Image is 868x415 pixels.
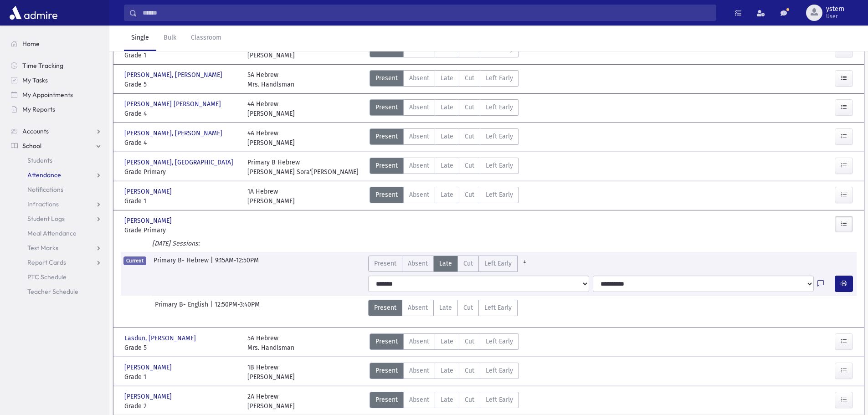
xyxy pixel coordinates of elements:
[370,187,519,206] div: AttTypes
[375,366,398,375] span: Present
[124,363,174,372] span: [PERSON_NAME]
[124,225,238,235] span: Grade Primary
[27,229,77,237] span: Meal Attendance
[441,366,453,375] span: Late
[441,73,453,83] span: Late
[247,333,294,353] div: 5A Hebrew Mrs. Handlsman
[124,99,223,109] span: [PERSON_NAME] [PERSON_NAME]
[27,273,67,281] span: PTC Schedule
[124,392,174,401] span: [PERSON_NAME]
[124,80,238,89] span: Grade 5
[441,102,453,112] span: Late
[4,168,109,182] a: Attendance
[375,161,398,170] span: Present
[408,259,428,268] span: Absent
[22,40,40,48] span: Home
[211,256,215,272] span: |
[4,102,109,117] a: My Reports
[27,156,52,164] span: Students
[154,256,211,272] span: Primary B- Hebrew
[22,105,55,113] span: My Reports
[247,70,294,89] div: 5A Hebrew Mrs. Handlsman
[368,300,518,316] div: AttTypes
[22,76,48,84] span: My Tasks
[441,337,453,346] span: Late
[4,241,109,255] a: Test Marks
[124,128,224,138] span: [PERSON_NAME], [PERSON_NAME]
[124,167,238,177] span: Grade Primary
[124,333,198,343] span: Lasdun, [PERSON_NAME]
[4,211,109,226] a: Student Logs
[4,255,109,270] a: Report Cards
[370,363,519,382] div: AttTypes
[4,124,109,138] a: Accounts
[4,270,109,284] a: PTC Schedule
[22,91,73,99] span: My Appointments
[27,244,58,252] span: Test Marks
[441,132,453,141] span: Late
[439,303,452,313] span: Late
[124,158,235,167] span: [PERSON_NAME], [GEOGRAPHIC_DATA]
[210,300,215,316] span: |
[486,102,513,112] span: Left Early
[484,303,512,313] span: Left Early
[247,363,295,382] div: 1B Hebrew [PERSON_NAME]
[27,287,78,296] span: Teacher Schedule
[152,240,200,247] i: [DATE] Sessions:
[409,102,429,112] span: Absent
[409,395,429,405] span: Absent
[4,153,109,168] a: Students
[155,300,210,316] span: Primary B- English
[4,284,109,299] a: Teacher Schedule
[370,333,519,353] div: AttTypes
[124,216,174,225] span: [PERSON_NAME]
[370,70,519,89] div: AttTypes
[124,138,238,148] span: Grade 4
[247,128,295,148] div: 4A Hebrew [PERSON_NAME]
[465,190,474,200] span: Cut
[409,73,429,83] span: Absent
[124,401,238,411] span: Grade 2
[27,171,61,179] span: Attendance
[441,395,453,405] span: Late
[826,13,844,20] span: User
[826,5,844,13] span: ystern
[124,26,156,51] a: Single
[486,337,513,346] span: Left Early
[375,102,398,112] span: Present
[465,102,474,112] span: Cut
[374,259,396,268] span: Present
[215,256,259,272] span: 9:15AM-12:50PM
[123,256,146,265] span: Current
[409,132,429,141] span: Absent
[409,190,429,200] span: Absent
[409,366,429,375] span: Absent
[124,70,224,80] span: [PERSON_NAME], [PERSON_NAME]
[370,128,519,148] div: AttTypes
[27,258,66,266] span: Report Cards
[137,5,716,21] input: Search
[441,190,453,200] span: Late
[375,337,398,346] span: Present
[4,138,109,153] a: School
[22,142,41,150] span: School
[486,132,513,141] span: Left Early
[486,73,513,83] span: Left Early
[374,303,396,313] span: Present
[368,256,532,272] div: AttTypes
[247,392,295,411] div: 2A Hebrew [PERSON_NAME]
[4,36,109,51] a: Home
[370,158,519,177] div: AttTypes
[486,190,513,200] span: Left Early
[124,196,238,206] span: Grade 1
[409,337,429,346] span: Absent
[486,366,513,375] span: Left Early
[441,161,453,170] span: Late
[124,51,238,60] span: Grade 1
[375,132,398,141] span: Present
[409,161,429,170] span: Absent
[465,73,474,83] span: Cut
[247,158,359,177] div: Primary B Hebrew [PERSON_NAME] Sora'[PERSON_NAME]
[465,132,474,141] span: Cut
[22,127,49,135] span: Accounts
